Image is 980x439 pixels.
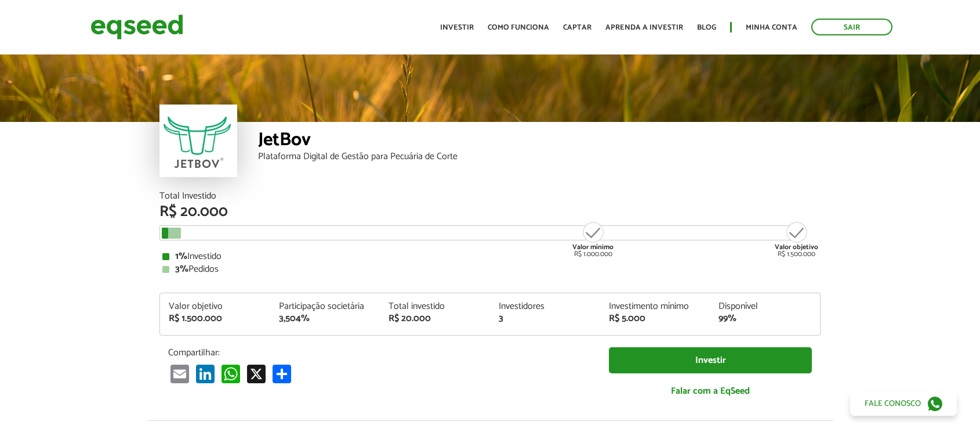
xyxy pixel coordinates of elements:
[697,24,716,31] a: Blog
[194,364,217,383] a: LinkedIn
[169,314,262,323] div: R$ 1.500.000
[609,302,702,311] div: Investimento mínimo
[159,192,821,201] div: Total Investido
[162,265,818,274] div: Pedidos
[499,314,591,323] div: 3
[563,24,591,31] a: Captar
[775,242,818,253] strong: Valor objetivo
[159,204,821,219] div: R$ 20.000
[175,261,188,277] strong: 3%
[245,364,268,383] a: X
[168,347,591,358] p: Compartilhar:
[775,221,818,258] div: R$ 1.500.000
[279,302,372,311] div: Participação societária
[746,24,797,31] a: Minha conta
[219,364,242,383] a: WhatsApp
[718,314,811,323] div: 99%
[279,314,372,323] div: 3,504%
[270,364,293,383] a: Compartilhar
[811,19,892,35] a: Sair
[488,24,549,31] a: Como funciona
[572,242,614,253] strong: Valor mínimo
[389,302,481,311] div: Total investido
[169,302,262,311] div: Valor objetivo
[499,302,591,311] div: Investidores
[718,302,811,311] div: Disponível
[609,347,812,373] a: Investir
[258,131,821,152] div: JetBov
[609,379,812,403] a: Falar com a EqSeed
[175,249,187,264] strong: 1%
[389,314,481,323] div: R$ 20.000
[609,314,702,323] div: R$ 5.000
[168,364,191,383] a: Email
[90,12,183,42] img: EqSeed
[258,152,821,161] div: Plataforma Digital de Gestão para Pecuária de Corte
[571,221,615,258] div: R$ 1.000.000
[605,24,683,31] a: Aprenda a investir
[440,24,474,31] a: Investir
[162,252,818,261] div: Investido
[850,391,957,416] a: Fale conosco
